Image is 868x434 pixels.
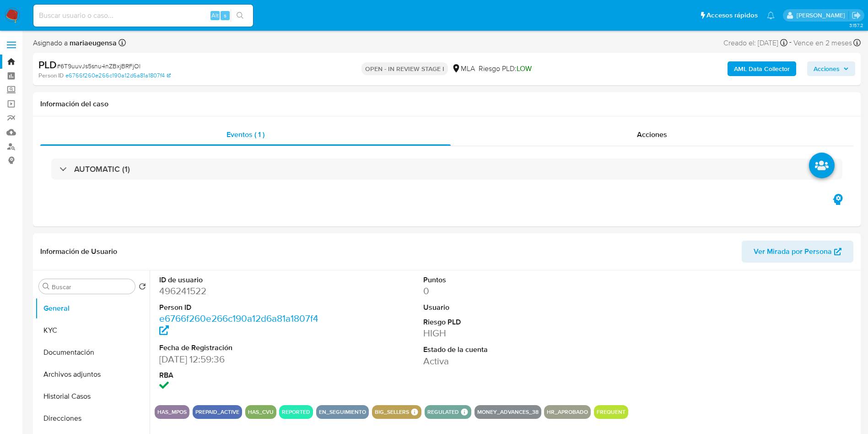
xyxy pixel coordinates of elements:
[38,57,57,72] b: PLD
[797,11,848,20] p: mariaeugenia.sanchez@mercadolibre.com
[65,71,171,80] a: e6766f260e266c190a12d6a81a1807f4
[807,61,855,76] button: Acciones
[423,285,590,297] dd: 0
[423,302,590,313] dt: Usuario
[35,319,150,341] button: KYC
[723,37,787,49] div: Creado el: [DATE]
[43,283,50,290] button: Buscar
[423,355,590,368] dd: Activa
[224,11,226,20] span: s
[40,99,853,109] h1: Información del caso
[35,385,150,407] button: Historial Casos
[452,64,475,74] div: MLA
[159,312,318,338] a: e6766f260e266c190a12d6a81a1807f4
[35,407,150,429] button: Direcciones
[226,129,264,140] span: Eventos ( 1 )
[35,297,150,319] button: General
[211,11,219,20] span: Alt
[767,11,775,19] a: Notificaciones
[159,275,326,285] dt: ID de usuario
[517,63,532,74] span: LOW
[423,317,590,327] dt: Riesgo PLD
[159,353,326,366] dd: [DATE] 12:59:36
[159,302,326,313] dt: Person ID
[742,241,853,263] button: Ver Mirada por Persona
[423,345,590,355] dt: Estado de la cuenta
[33,10,253,22] input: Buscar usuario o caso...
[159,343,326,353] dt: Fecha de Registración
[754,241,832,263] span: Ver Mirada por Persona
[74,164,130,174] h3: AUTOMATIC (1)
[423,275,590,285] dt: Puntos
[789,37,792,49] span: -
[734,61,790,76] b: AML Data Collector
[852,11,861,20] a: Salir
[68,38,117,48] b: mariaeugensa
[231,9,249,22] button: search-icon
[706,11,758,20] span: Accesos rápidos
[40,247,117,256] h1: Información de Usuario
[52,283,131,291] input: Buscar
[793,38,852,48] span: Vence en 2 meses
[35,363,150,385] button: Archivos adjuntos
[637,129,667,140] span: Acciones
[159,370,326,380] dt: RBA
[33,38,117,48] span: Asignado a
[139,283,146,293] button: Volver al orden por defecto
[423,327,590,340] dd: HIGH
[51,159,842,180] div: AUTOMATIC (1)
[159,285,326,297] dd: 496241522
[35,341,150,363] button: Documentación
[728,61,796,76] button: AML Data Collector
[814,61,840,76] span: Acciones
[479,64,532,74] span: Riesgo PLD:
[38,71,64,80] b: Person ID
[361,62,448,75] p: OPEN - IN REVIEW STAGE I
[57,61,140,71] span: # 6T9uuvJs5snu4nZBxjBRFjOl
